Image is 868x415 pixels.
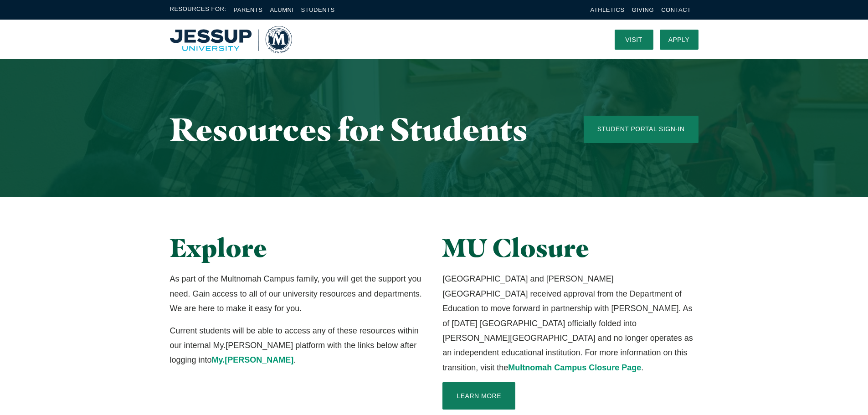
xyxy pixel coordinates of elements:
a: Giving [632,6,654,13]
p: [GEOGRAPHIC_DATA] and [PERSON_NAME][GEOGRAPHIC_DATA] received approval from the Department of Edu... [442,272,698,375]
a: Athletics [591,6,625,13]
h1: Resources for Students [170,112,547,147]
a: Contact [661,6,691,13]
a: Visit [615,30,653,50]
a: Parents [234,6,263,13]
p: Current students will be able to access any of these resources within our internal My.[PERSON_NAM... [170,323,426,368]
a: My.[PERSON_NAME] [212,355,294,364]
a: Multnomah Campus Closure Page [508,363,641,372]
p: As part of the Multnomah Campus family, you will get the support you need. Gain access to all of ... [170,272,426,316]
img: Multnomah University Logo [170,26,292,53]
a: Home [170,26,292,53]
a: Alumni [270,6,293,13]
h2: MU Closure [442,233,698,262]
a: Students [301,6,335,13]
a: Student Portal Sign-In [584,116,699,143]
a: Learn More [442,382,515,410]
span: Resources For: [170,5,226,15]
h2: Explore [170,233,426,262]
a: Apply [660,30,699,50]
